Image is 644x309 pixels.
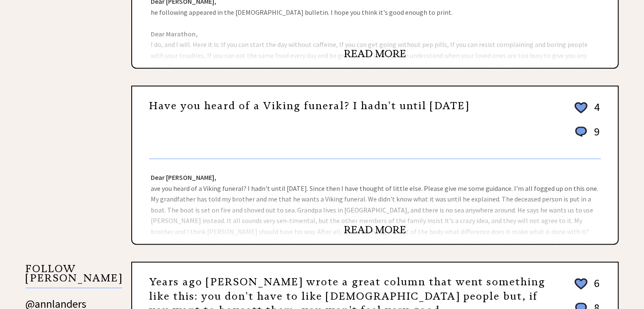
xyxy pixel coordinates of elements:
[344,223,406,236] a: READ MORE
[149,99,469,112] a: Have you heard of a Viking funeral? I hadn't until [DATE]
[132,159,618,244] div: ave you heard of a Viking funeral? I hadn't until [DATE]. Since then I have thought of little els...
[151,30,198,38] strong: Dear Marathon,
[590,276,600,300] td: 6
[590,100,600,124] td: 4
[344,47,406,60] a: READ MORE
[25,264,122,288] p: FOLLOW [PERSON_NAME]
[573,100,589,115] img: heart_outline%202.png
[573,125,589,138] img: message_round%201.png
[151,173,216,182] strong: Dear [PERSON_NAME],
[590,124,600,147] td: 9
[573,276,589,291] img: heart_outline%202.png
